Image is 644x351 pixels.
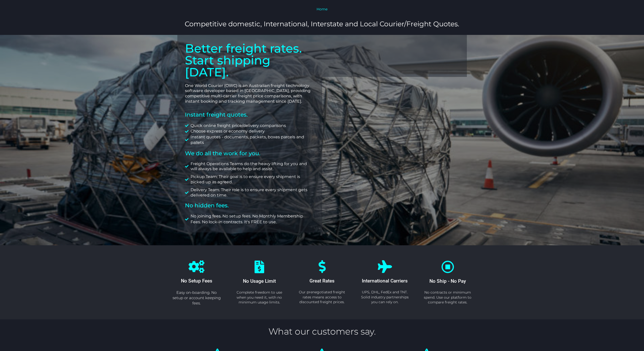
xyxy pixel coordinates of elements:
h3: Competitive domestic, International, Interstate and Local Courier/Freight Quotes. [97,19,548,28]
span: Quick online freight price/delivery comparisons [189,123,286,128]
span: No Usage Limit [243,278,276,284]
span: Pickup Team: Their goal is to ensure every shipment is picked up as agreed. [189,174,315,185]
span: No Ship - No Pay [429,278,466,284]
p: UPS, DHL, FedEx and TNT. Solid industry partnerships you can rely on. [360,290,410,305]
p: Easy on-boarding. No setup or account keeping fees. [171,290,222,306]
span: Instant quotes - documents, packets, boxes parcels and pallets [189,134,315,146]
span: Great Rates [309,278,335,284]
p: Our prenegotiated freight rates means access to discounted freight prices. [297,290,347,305]
p: One World Courier (OWC) is an Australian freight technology software developer based in [GEOGRAPH... [185,83,315,104]
h2: No hidden fees. [185,203,315,208]
span: Choose express or economy delivery [189,128,265,134]
h2: What our customers say. [3,327,641,336]
span: International Carriers [362,278,408,284]
h2: We do all the work for you. [185,151,315,156]
h2: Instant freight quotes. [185,112,315,118]
a: Home [317,7,327,11]
span: No Setup Fees [181,278,212,284]
span: Freight Operations Teams do the heavy lifting for you and will always be available to help and as... [189,161,315,172]
p: Complete freedom to use when you need it, with no minimum usage limits. [234,290,284,305]
span: Delivery Team. Their role is to ensure every shipment gets delivered on time. [189,187,315,198]
p: No contracts or minimum spend. Use our platform to compare freight rates. [423,290,473,305]
span: No joining fees. No setup fees. No Monthly Membership Fees. No lock-in contracts. It's FREE to use. [189,213,315,225]
p: Better freight rates. Start shipping [DATE]. [185,42,315,78]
